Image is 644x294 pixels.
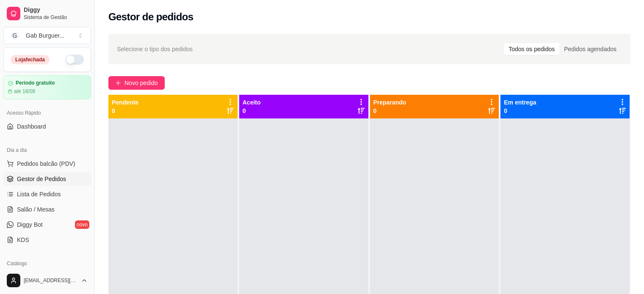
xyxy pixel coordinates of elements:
[14,88,35,95] article: até 16/09
[559,43,621,55] div: Pedidos agendados
[504,98,536,107] p: Em entrega
[17,122,46,131] span: Dashboard
[3,3,91,24] a: DiggySistema de Gestão
[373,107,406,115] p: 0
[3,218,91,231] a: Diggy Botnovo
[3,157,91,170] button: Pedidos balcão (PDV)
[373,98,406,107] p: Preparando
[17,236,29,244] span: KDS
[3,270,91,291] button: [EMAIL_ADDRESS][DOMAIN_NAME]
[24,14,88,21] span: Sistema de Gestão
[11,55,50,64] div: Loja fechada
[504,107,536,115] p: 0
[16,80,55,86] article: Período gratuito
[24,6,88,14] span: Diggy
[17,220,43,229] span: Diggy Bot
[3,187,91,201] a: Lista de Pedidos
[17,205,55,214] span: Salão / Mesas
[17,175,66,183] span: Gestor de Pedidos
[3,27,91,44] button: Select a team
[65,55,84,65] button: Alterar Status
[3,120,91,133] a: Dashboard
[112,98,138,107] p: Pendente
[243,98,261,107] p: Aceito
[108,76,165,90] button: Novo pedido
[117,44,193,54] span: Selecione o tipo dos pedidos
[3,143,91,157] div: Dia a dia
[26,31,64,40] div: Gab Burguer ...
[115,80,121,86] span: plus
[243,107,261,115] p: 0
[112,107,138,115] p: 0
[3,172,91,186] a: Gestor de Pedidos
[3,75,91,99] a: Período gratuitoaté 16/09
[504,43,559,55] div: Todos os pedidos
[3,106,91,120] div: Acesso Rápido
[3,257,91,270] div: Catálogo
[11,31,19,40] span: G
[124,78,158,88] span: Novo pedido
[108,10,193,24] h2: Gestor de pedidos
[3,203,91,216] a: Salão / Mesas
[17,190,61,198] span: Lista de Pedidos
[24,277,77,284] span: [EMAIL_ADDRESS][DOMAIN_NAME]
[3,233,91,247] a: KDS
[17,159,75,168] span: Pedidos balcão (PDV)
